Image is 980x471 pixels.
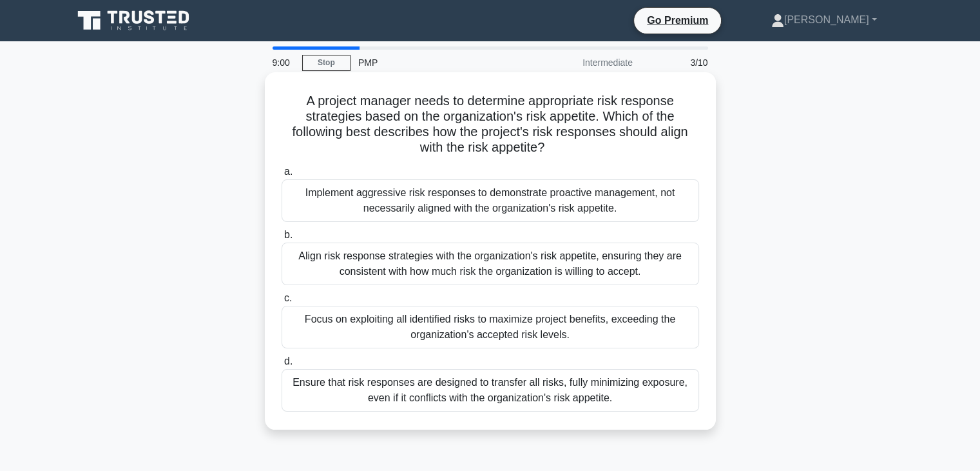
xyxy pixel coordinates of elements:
span: d. [284,356,293,366]
div: Ensure that risk responses are designed to transfer all risks, fully minimizing exposure, even if... [282,369,699,412]
span: a. [284,166,293,177]
div: Implement aggressive risk responses to demonstrate proactive management, not necessarily aligned ... [282,179,699,222]
a: [PERSON_NAME] [740,7,908,33]
div: Focus on exploiting all identified risks to maximize project benefits, exceeding the organization... [282,306,699,348]
div: 3/10 [640,50,716,75]
h5: A project manager needs to determine appropriate risk response strategies based on the organizati... [280,93,700,156]
a: Stop [302,55,351,71]
div: Align risk response strategies with the organization's risk appetite, ensuring they are consisten... [282,243,699,285]
a: Go Premium [639,12,716,28]
span: c. [284,292,292,303]
div: 9:00 [265,50,302,75]
div: Intermediate [528,50,640,75]
span: b. [284,229,293,240]
div: PMP [351,50,528,75]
